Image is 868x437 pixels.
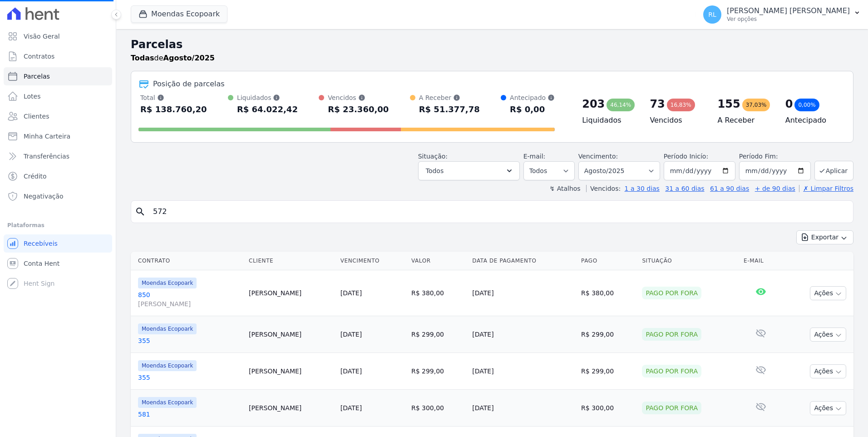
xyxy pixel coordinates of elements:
[131,5,227,23] button: Moendas Ecopoark
[4,47,112,65] a: Contratos
[577,353,638,390] td: R$ 299,00
[138,336,242,345] a: 355
[24,152,69,161] span: Transferências
[340,331,362,338] a: [DATE]
[24,172,47,181] span: Crédito
[642,287,701,299] div: Pago por fora
[245,252,337,270] th: Cliente
[718,97,740,111] div: 155
[810,401,846,415] button: Ações
[625,185,660,192] a: 1 a 30 dias
[408,270,469,316] td: R$ 380,00
[138,290,242,308] a: 850[PERSON_NAME]
[4,167,112,185] a: Crédito
[577,390,638,427] td: R$ 300,00
[708,11,716,18] span: RL
[138,410,242,419] a: 581
[148,203,849,221] input: Buscar por nome do lote ou do cliente
[810,328,846,342] button: Ações
[140,93,207,102] div: Total
[24,72,50,81] span: Parcelas
[469,252,577,270] th: Data de Pagamento
[586,185,621,192] label: Vencidos:
[140,102,207,117] div: R$ 138.760,20
[328,102,389,117] div: R$ 23.360,00
[153,79,225,89] div: Posição de parcelas
[4,254,112,273] a: Conta Hent
[245,270,337,316] td: [PERSON_NAME]
[469,353,577,390] td: [DATE]
[7,220,108,231] div: Plataformas
[650,97,665,111] div: 73
[408,252,469,270] th: Valor
[755,185,795,192] a: + de 90 dias
[24,259,59,268] span: Conta Hent
[785,115,838,126] h4: Antecipado
[799,185,853,192] a: ✗ Limpar Filtros
[138,299,242,308] span: [PERSON_NAME]
[814,161,853,180] button: Aplicar
[135,206,146,217] i: search
[408,390,469,427] td: R$ 300,00
[138,323,197,334] span: Moendas Ecopoark
[810,286,846,300] button: Ações
[237,93,298,102] div: Liquidados
[24,132,70,141] span: Minha Carteira
[718,115,771,126] h4: A Receber
[131,53,215,64] p: de
[4,87,112,105] a: Lotes
[710,185,749,192] a: 61 a 90 dias
[131,36,853,53] h2: Parcelas
[418,161,520,180] button: Todos
[24,192,64,201] span: Negativação
[510,93,555,102] div: Antecipado
[24,112,49,121] span: Clientes
[696,2,868,27] button: RL [PERSON_NAME] [PERSON_NAME] Ver opções
[4,127,112,145] a: Minha Carteira
[426,165,444,176] span: Todos
[796,230,853,244] button: Exportar
[418,153,448,160] label: Situação:
[469,316,577,353] td: [DATE]
[245,390,337,427] td: [PERSON_NAME]
[577,252,638,270] th: Pago
[163,54,215,62] strong: Agosto/2025
[577,270,638,316] td: R$ 380,00
[245,316,337,353] td: [PERSON_NAME]
[739,152,811,161] label: Período Fim:
[582,115,635,126] h4: Liquidados
[510,102,555,117] div: R$ 0,00
[24,32,60,41] span: Visão Geral
[328,93,389,102] div: Vencidos
[419,102,480,117] div: R$ 51.377,78
[340,367,362,375] a: [DATE]
[419,93,480,102] div: A Receber
[607,99,635,111] div: 46,14%
[794,99,819,111] div: 0,00%
[642,328,701,341] div: Pago por fora
[638,252,740,270] th: Situação
[4,27,112,45] a: Visão Geral
[650,115,703,126] h4: Vencidos
[131,54,154,62] strong: Todas
[469,270,577,316] td: [DATE]
[408,353,469,390] td: R$ 299,00
[523,153,546,160] label: E-mail:
[664,153,708,160] label: Período Inicío:
[131,252,245,270] th: Contrato
[408,316,469,353] td: R$ 299,00
[578,153,618,160] label: Vencimento:
[742,99,770,111] div: 37,03%
[810,364,846,378] button: Ações
[4,187,112,205] a: Negativação
[337,252,408,270] th: Vencimento
[138,278,197,288] span: Moendas Ecopoark
[340,404,362,412] a: [DATE]
[577,316,638,353] td: R$ 299,00
[4,67,112,85] a: Parcelas
[549,185,580,192] label: ↯ Atalhos
[582,97,605,111] div: 203
[667,99,695,111] div: 16,83%
[24,239,58,248] span: Recebíveis
[4,234,112,253] a: Recebíveis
